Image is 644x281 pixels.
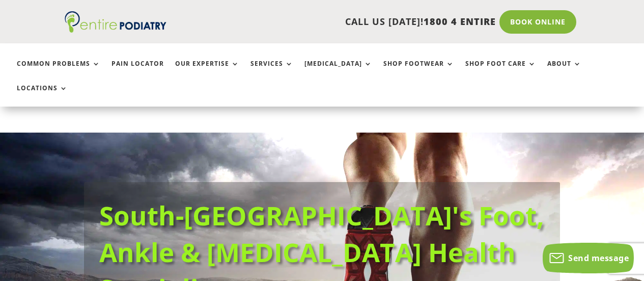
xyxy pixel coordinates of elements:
a: Book Online [499,10,576,34]
a: About [547,60,581,82]
span: Send message [568,252,629,264]
a: Our Expertise [175,60,239,82]
a: Common Problems [17,60,100,82]
a: Pain Locator [111,60,164,82]
a: Entire Podiatry [65,24,166,35]
a: Services [250,60,293,82]
span: 1800 4 ENTIRE [424,15,496,28]
a: Locations [17,85,68,107]
a: [MEDICAL_DATA] [304,60,372,82]
img: logo (1) [65,11,166,33]
a: Shop Foot Care [465,60,536,82]
p: CALL US [DATE]! [180,15,496,29]
button: Send message [543,243,634,273]
a: Shop Footwear [383,60,454,82]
